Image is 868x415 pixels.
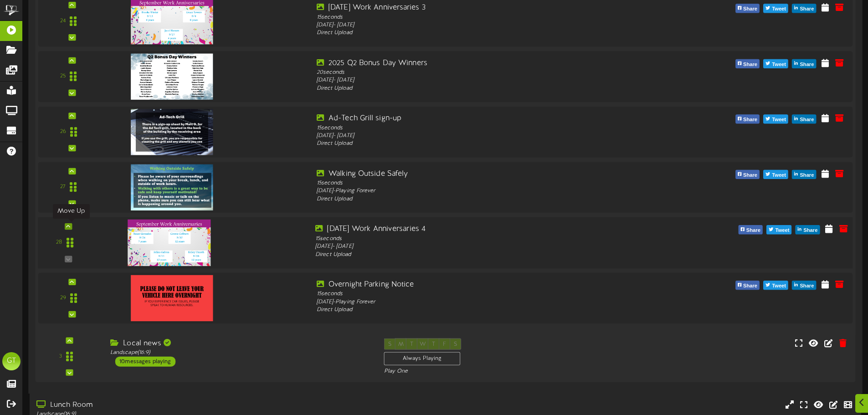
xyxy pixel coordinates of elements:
button: Tweet [763,4,788,13]
img: 4c01af7c-85fd-4851-b70d-cce5237e8189.png [131,109,213,155]
button: Share [792,114,816,123]
span: Share [801,225,819,236]
div: Ad-Tech Grill sign-up [317,113,642,124]
button: Tweet [763,170,788,179]
div: Local news [110,338,370,348]
button: Share [735,59,760,68]
div: 15 seconds [315,235,644,243]
div: [DATE] - Playing Forever [317,298,642,306]
span: Share [741,170,759,180]
button: Share [792,281,816,290]
div: 25 [60,72,66,80]
img: bf4518ef-a550-44dc-bdcb-4998a77e8307.png [131,53,213,99]
span: Share [741,115,759,125]
button: Share [792,170,816,179]
div: Direct Upload [317,84,642,92]
div: 28 [56,239,62,247]
button: Share [735,170,760,179]
div: Walking Outside Safely [317,169,642,179]
span: Share [798,170,816,180]
button: Tweet [763,114,788,123]
div: Direct Upload [317,306,642,314]
span: Share [741,4,759,14]
div: 15 seconds [317,179,642,187]
span: Tweet [773,225,791,236]
button: Tweet [766,225,791,234]
div: 20 seconds [317,69,642,77]
button: Share [735,114,760,123]
button: Share [735,4,760,13]
div: 26 [60,128,66,136]
div: Direct Upload [315,251,644,259]
div: Play One [384,368,575,375]
div: 15 seconds [317,13,642,21]
span: Share [798,4,816,14]
span: Share [745,225,762,236]
button: Share [792,4,816,13]
span: Share [798,60,816,70]
img: dfbab6fe-00e2-4f00-9eba-c593b52c2549overnightparking.png [131,275,213,321]
div: Overnight Parking Notice [317,280,642,290]
div: Always Playing [384,352,461,365]
img: 65a4b4fa-48a6-42f8-8345-e625f33b2e6d.png [128,220,211,266]
div: Direct Upload [317,29,642,37]
span: Tweet [770,115,788,125]
div: [DATE] Work Anniversaries 3 [317,3,642,13]
button: Share [735,281,760,290]
div: 29 [60,294,66,302]
div: [DATE] - [DATE] [317,21,642,29]
div: 15 seconds [317,124,642,132]
span: Tweet [770,170,788,180]
div: 24 [60,17,66,25]
div: [DATE] - [DATE] [315,243,644,251]
button: Share [792,59,816,68]
div: [DATE] - [DATE] [317,132,642,140]
div: 10 messages playing [115,356,175,366]
div: Lunch Room [36,400,369,410]
button: Share [738,225,763,234]
img: d36d1fdc-f752-41db-8e47-3df5dd3499b2.png [131,164,213,210]
div: GT [2,352,21,370]
span: Tweet [770,60,788,70]
div: 2025 Q2 Bonus Day Winners [317,58,642,68]
div: [DATE] Work Anniversaries 4 [315,224,644,235]
span: Share [798,115,816,125]
button: Share [796,225,820,234]
span: Tweet [770,281,788,291]
button: Tweet [763,281,788,290]
div: Direct Upload [317,195,642,203]
div: [DATE] - [DATE] [317,77,642,84]
span: Tweet [770,4,788,14]
div: Landscape ( 16:9 ) [110,348,370,356]
span: Share [741,60,759,70]
button: Tweet [763,59,788,68]
div: [DATE] - Playing Forever [317,187,642,195]
span: Share [798,281,816,291]
span: Share [741,281,759,291]
div: Direct Upload [317,140,642,148]
div: 15 seconds [317,290,642,298]
div: 27 [60,183,66,191]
